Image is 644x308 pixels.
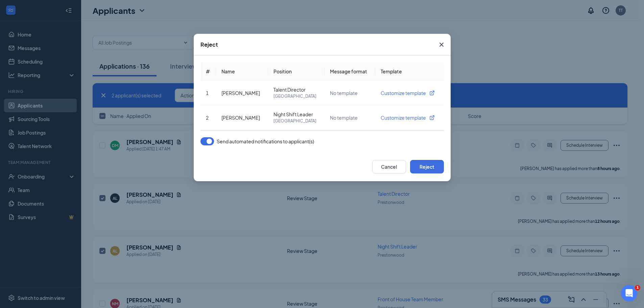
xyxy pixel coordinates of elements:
span: Customize template [381,114,438,121]
th: Name [216,62,268,81]
svg: ExternalLink [429,90,435,96]
span: 2 [206,115,209,121]
td: [PERSON_NAME] [216,105,268,130]
button: Cancel [372,160,406,173]
button: Reject [410,160,444,173]
a: Customize template ExternalLink [381,114,438,121]
th: Position [268,62,325,81]
span: No template [330,115,358,121]
span: Send automated notifications to applicant(s) [217,137,314,145]
span: [GEOGRAPHIC_DATA] [273,93,319,100]
th: Template [375,62,444,81]
td: [PERSON_NAME] [216,81,268,105]
a: Customize template ExternalLink [381,90,438,96]
span: 1 [206,90,209,96]
span: Talent Director [273,86,319,93]
span: [GEOGRAPHIC_DATA] [273,118,319,124]
button: Close [432,34,451,55]
span: Night Shift Leader [273,111,319,118]
span: Customize template [381,90,438,96]
th: Message format [325,62,375,81]
span: No template [330,90,358,96]
div: Reject [200,41,218,48]
svg: ExternalLink [429,115,435,120]
span: 1 [635,285,640,290]
svg: Cross [437,41,446,49]
iframe: Intercom live chat [621,285,637,301]
th: # [200,62,216,81]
